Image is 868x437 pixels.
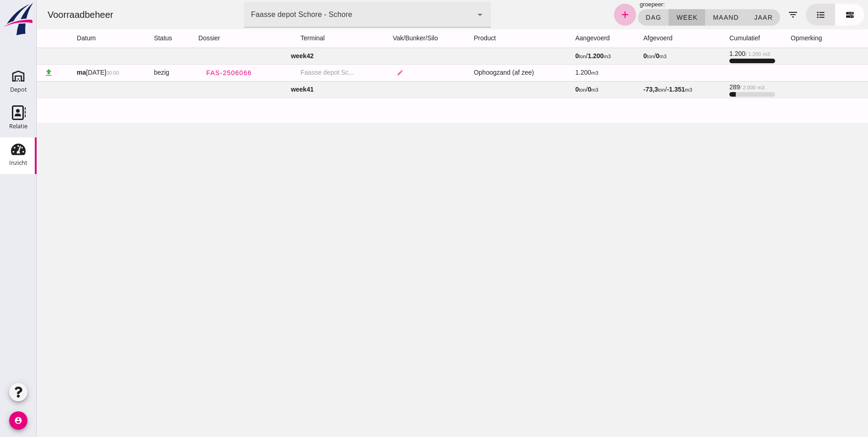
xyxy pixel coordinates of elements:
span: / [607,86,656,93]
button: maand [669,9,710,26]
div: Faasse depot Schore - Schore [215,9,316,20]
strong: 0 [539,52,542,60]
strong: 0 [551,86,555,93]
strong: -1.351 [630,86,648,93]
a: FAS-2506066 [162,65,223,81]
i: arrow_drop_down [438,9,449,20]
small: ton [542,54,550,59]
th: product [430,29,531,48]
small: m3 [648,87,656,93]
div: Relatie [9,123,27,129]
small: ton [621,87,629,93]
small: m3 [555,70,562,76]
small: / 1.200 [709,51,724,57]
small: m3 [567,54,574,59]
button: jaar [710,9,744,26]
span: / [539,86,562,93]
small: / 2.000 [703,85,719,90]
strong: 0 [619,52,623,60]
i: add [583,9,594,20]
small: m3 [721,85,728,90]
strong: ma [40,69,49,76]
strong: -73,3 [607,86,621,93]
span: 1.200 [539,69,562,76]
span: [DATE] [40,69,82,76]
div: Inzicht [9,160,27,166]
strong: 1.200 [551,52,567,60]
td: bezig [110,64,154,81]
span: maand [676,14,702,21]
span: / [539,52,574,60]
strong: 0 [539,86,542,93]
small: m3 [555,87,562,93]
th: afgevoerd [599,29,685,48]
i: account_circle [9,411,27,430]
th: status [110,29,154,48]
span: 289 [693,83,728,91]
small: ton [610,54,618,59]
th: datum [33,29,110,48]
td: Faasse depot Sc... [257,64,349,81]
small: 00:00 [70,70,82,76]
span: FAS-2506066 [169,69,216,76]
span: / [607,52,630,60]
span: dag [609,14,625,21]
span: jaar [717,14,736,21]
th: dossier [155,29,257,48]
th: cumulatief [685,29,747,48]
small: m3 [726,51,733,57]
button: dag [601,9,632,26]
i: filter_list [751,9,762,20]
img: logo-small.a267ee39.svg [2,2,35,36]
span: 1.200 [693,50,733,57]
small: m3 [623,54,630,59]
th: opmerking [747,29,809,48]
strong: 0 [607,52,610,60]
span: week [639,14,661,21]
i: upload [7,68,17,77]
i: edit [360,69,367,76]
td: Ophoogzand (af zee) [430,64,531,81]
div: Voorraadbeheer [4,8,84,21]
div: Depot [10,87,27,93]
th: aangevoerd [531,29,599,48]
small: ton [542,87,550,93]
button: week [632,9,668,26]
th: terminal [257,29,349,48]
th: vak/bunker/silo [349,29,430,48]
